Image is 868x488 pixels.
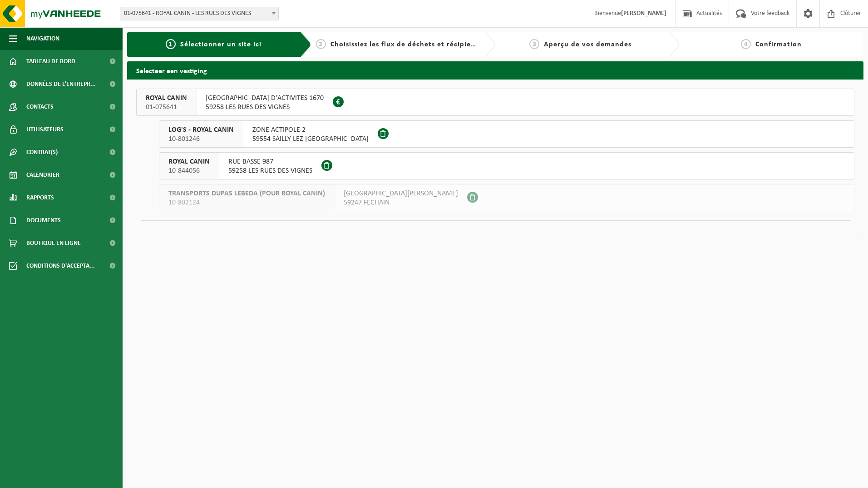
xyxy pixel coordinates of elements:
[741,39,751,49] span: 4
[26,50,75,73] span: Tableau de bord
[120,7,279,20] span: 01-075641 - ROYAL CANIN - LES RUES DES VIGNES
[26,254,95,277] span: Conditions d'accepta...
[26,232,81,254] span: Boutique en ligne
[26,186,54,209] span: Rapports
[168,125,234,134] span: LOG'S - ROYAL CANIN
[206,103,324,112] span: 59258 LES RUES DES VIGNES
[26,95,54,118] span: Contacts
[168,189,325,198] span: TRANSPORTS DUPAS LEBEDA (POUR ROYAL CANIN)
[26,27,59,50] span: Navigation
[26,118,64,141] span: Utilisateurs
[621,10,666,17] strong: [PERSON_NAME]
[755,41,802,48] span: Confirmation
[159,152,854,179] button: ROYAL CANIN 10-844056 RUE BASSE 98759258 LES RUES DES VIGNES
[330,41,482,48] span: Choisissiez les flux de déchets et récipients
[146,103,187,112] span: 01-075641
[26,141,58,164] span: Contrat(s)
[529,39,539,49] span: 3
[168,134,234,144] span: 10-801246
[26,164,59,186] span: Calendrier
[166,39,176,49] span: 1
[168,166,210,175] span: 10-844056
[344,189,458,198] span: [GEOGRAPHIC_DATA][PERSON_NAME]
[26,73,96,95] span: Données de l'entrepr...
[228,157,312,166] span: RUE BASSE 987
[252,125,369,134] span: ZONE ACTIPOLE 2
[228,166,312,175] span: 59258 LES RUES DES VIGNES
[168,198,325,207] span: 10-802124
[26,209,61,232] span: Documents
[252,134,369,144] span: 59554 SAILLY LEZ [GEOGRAPHIC_DATA]
[180,41,261,48] span: Sélectionner un site ici
[316,39,326,49] span: 2
[344,198,458,207] span: 59247 FECHAIN
[120,7,278,20] span: 01-075641 - ROYAL CANIN - LES RUES DES VIGNES
[206,94,324,103] span: [GEOGRAPHIC_DATA] D'ACTIVITES 1670
[127,61,863,79] h2: Selecteer een vestiging
[544,41,631,48] span: Aperçu de vos demandes
[159,120,854,148] button: LOG'S - ROYAL CANIN 10-801246 ZONE ACTIPOLE 259554 SAILLY LEZ [GEOGRAPHIC_DATA]
[168,157,210,166] span: ROYAL CANIN
[136,89,854,116] button: ROYAL CANIN 01-075641 [GEOGRAPHIC_DATA] D'ACTIVITES 167059258 LES RUES DES VIGNES
[146,94,187,103] span: ROYAL CANIN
